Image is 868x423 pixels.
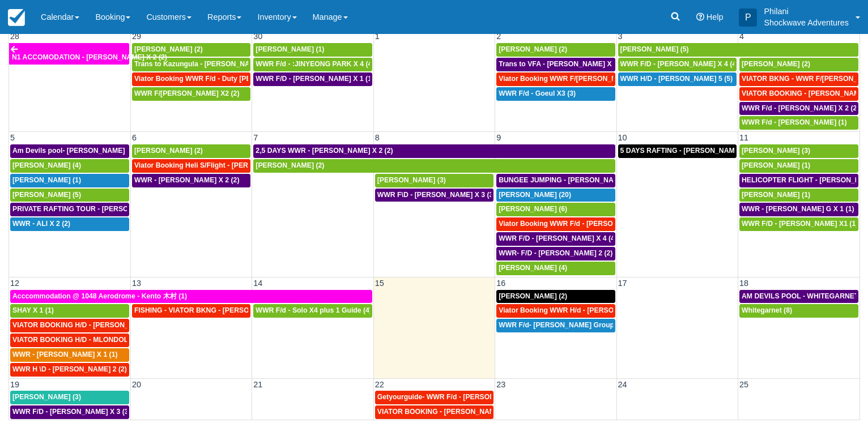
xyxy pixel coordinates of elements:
span: 20 [131,380,142,389]
a: [PERSON_NAME] (5) [618,43,858,57]
span: [PERSON_NAME] (1) [742,161,810,169]
a: WWR F/D - [PERSON_NAME] X 3 (3) [10,405,129,419]
span: FISHING - VIATOR BKNG - [PERSON_NAME] 2 (2) [134,306,297,314]
span: 17 [617,279,628,288]
span: 18 [738,279,750,288]
a: WWR F/d - [PERSON_NAME] X 2 (2) [739,102,858,116]
span: BUNGEE JUMPING - [PERSON_NAME] 2 (2) [499,176,643,184]
span: VIATOR BOOKING - [PERSON_NAME] X2 (2) [377,408,523,416]
a: Trans to Kazungula - [PERSON_NAME] x 1 (2) [132,58,250,71]
span: Viator Booking WWR H/d - [PERSON_NAME] X 4 (4) [499,306,668,314]
span: [PERSON_NAME] (20) [499,191,571,199]
i: Help [696,13,704,21]
a: WWR - [PERSON_NAME] X 1 (1) [10,348,129,362]
a: 5 DAYS RAFTING - [PERSON_NAME] X 2 (4) [618,144,737,158]
a: AM DEVILS POOL - WHITEGARNET X4 (4) [739,290,858,304]
span: 3 [617,32,624,41]
span: 30 [252,32,263,41]
a: VIATOR BKNG - WWR F/[PERSON_NAME] 3 (3) [739,72,858,86]
span: [PERSON_NAME] (3) [377,176,446,184]
a: N1 ACCOMODATION - [PERSON_NAME] X 2 (2) [9,43,129,65]
span: 19 [9,380,20,389]
a: [PERSON_NAME] (2) [739,58,858,71]
span: WWR - ALI X 2 (2) [12,220,70,228]
a: Acccommodation @ 1048 Aerodrome - Kento 木村 (1) [10,290,372,304]
span: Whitegarnet (8) [742,306,792,314]
a: WWR F\D - [PERSON_NAME] X 3 (3) [375,189,493,202]
span: 24 [617,380,628,389]
span: WWR F/D - [PERSON_NAME] X 3 (3) [12,408,131,416]
span: 2,5 DAYS WWR - [PERSON_NAME] X 2 (2) [256,147,393,155]
span: 23 [495,380,507,389]
a: [PERSON_NAME] (2) [496,43,615,57]
a: [PERSON_NAME] (1) [10,174,129,187]
a: WWR F/[PERSON_NAME] X2 (2) [132,87,250,101]
span: WWR- F/D - [PERSON_NAME] 2 (2) [499,249,612,257]
span: VIATOR BOOKING H/D - MLONDOLOZI MAHLENGENI X 4 (4) [12,336,211,344]
a: Viator Booking Heli S/Flight - [PERSON_NAME] X 1 (1) [132,159,250,173]
span: N1 ACCOMODATION - [PERSON_NAME] X 2 (2) [12,53,167,61]
span: Trans to Kazungula - [PERSON_NAME] x 1 (2) [134,60,284,68]
span: [PERSON_NAME] (2) [499,45,567,53]
span: Trans to VFA - [PERSON_NAME] X 2 (2) [499,60,628,68]
span: [PERSON_NAME] (2) [256,161,324,169]
a: WWR H/D - [PERSON_NAME] 5 (5) [618,72,737,86]
span: 6 [131,133,138,142]
a: WWR F/d - Goeul X3 (3) [496,87,615,101]
a: Getyourguide- WWR F/d - [PERSON_NAME] 2 (2) [375,391,493,404]
a: HELICOPTER FLIGHT - [PERSON_NAME] G X 1 (1) [739,174,858,187]
p: Shockwave Adventures [764,17,849,28]
span: 10 [617,133,628,142]
span: 13 [131,279,142,288]
span: 21 [252,380,263,389]
span: 11 [738,133,750,142]
span: 25 [738,380,750,389]
a: VIATOR BOOKING - [PERSON_NAME] 2 (2) [739,87,858,101]
span: Acccommodation @ 1048 Aerodrome - Kento 木村 (1) [12,292,187,300]
span: WWR F/D - [PERSON_NAME] X1 (1) [742,220,858,228]
span: Viator Booking WWR F/[PERSON_NAME] X 2 (2) [499,75,657,83]
span: 16 [495,279,507,288]
span: [PERSON_NAME] (1) [742,191,810,199]
span: WWR F\D - [PERSON_NAME] X 3 (3) [377,191,496,199]
span: 7 [252,133,259,142]
span: Am Devils pool- [PERSON_NAME] X 2 (2) [12,147,148,155]
a: Viator Booking WWR H/d - [PERSON_NAME] X 4 (4) [496,304,615,318]
a: [PERSON_NAME] (5) [10,189,129,202]
span: 12 [9,279,20,288]
span: Getyourguide- WWR F/d - [PERSON_NAME] 2 (2) [377,393,538,401]
a: WWR H \D - [PERSON_NAME] 2 (2) [10,363,129,377]
span: WWR - [PERSON_NAME] X 2 (2) [134,176,240,184]
a: Viator Booking WWR F/[PERSON_NAME] X 2 (2) [496,72,615,86]
span: WWR F/D - [PERSON_NAME] X 4 (4) [499,234,617,242]
a: [PERSON_NAME] (2) [253,159,615,173]
span: PRIVATE RAFTING TOUR - [PERSON_NAME] X 5 (5) [12,205,182,213]
a: VIATOR BOOKING - [PERSON_NAME] X2 (2) [375,405,493,419]
span: SHAY X 1 (1) [12,306,54,314]
a: [PERSON_NAME] (3) [739,144,858,158]
a: [PERSON_NAME] (2) [132,43,250,57]
span: [PERSON_NAME] (4) [12,161,81,169]
a: Am Devils pool- [PERSON_NAME] X 2 (2) [10,144,129,158]
a: Whitegarnet (8) [739,304,858,318]
span: 9 [495,133,502,142]
span: Viator Booking WWR F/d - [PERSON_NAME] [PERSON_NAME] X2 (2) [499,220,725,228]
a: WWR F/d - :JINYEONG PARK X 4 (4) [253,58,372,71]
p: Philani [764,6,849,17]
span: WWR F/[PERSON_NAME] X2 (2) [134,89,240,97]
span: WWR F/d - Solo X4 plus 1 Guide (4) [256,306,372,314]
a: WWR F/D - [PERSON_NAME] X 1 (1) [253,72,372,86]
a: [PERSON_NAME] (2) [132,144,250,158]
span: [PERSON_NAME] (2) [134,45,203,53]
a: [PERSON_NAME] (3) [10,391,129,404]
a: BUNGEE JUMPING - [PERSON_NAME] 2 (2) [496,174,615,187]
a: [PERSON_NAME] (20) [496,189,615,202]
a: VIATOR BOOKING H/D - MLONDOLOZI MAHLENGENI X 4 (4) [10,334,129,347]
a: WWR - [PERSON_NAME] G X 1 (1) [739,203,858,216]
a: [PERSON_NAME] (2) [496,290,615,304]
a: SHAY X 1 (1) [10,304,129,318]
span: [PERSON_NAME] (3) [12,393,81,401]
a: WWR F/D - [PERSON_NAME] X1 (1) [739,217,858,231]
span: WWR F/d - [PERSON_NAME] X 2 (2) [742,104,859,112]
span: WWR F/D - [PERSON_NAME] X 1 (1) [256,75,374,83]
